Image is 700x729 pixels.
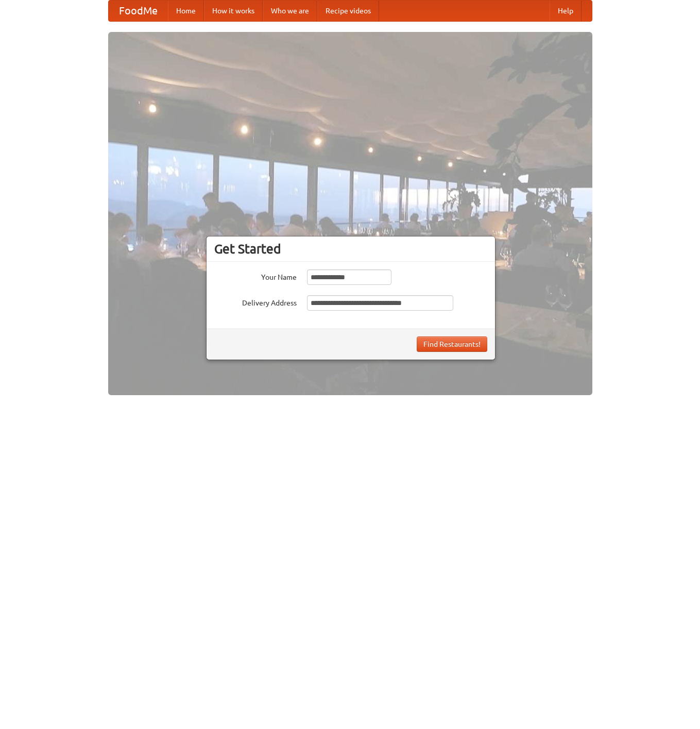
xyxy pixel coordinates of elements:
h3: Get Started [214,241,487,257]
label: Delivery Address [214,295,297,308]
a: Home [168,1,204,21]
a: Recipe videos [317,1,379,21]
a: FoodMe [109,1,168,21]
a: Who we are [263,1,317,21]
a: Help [550,1,582,21]
button: Find Restaurants! [417,336,487,352]
label: Your Name [214,269,297,282]
a: How it works [204,1,263,21]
